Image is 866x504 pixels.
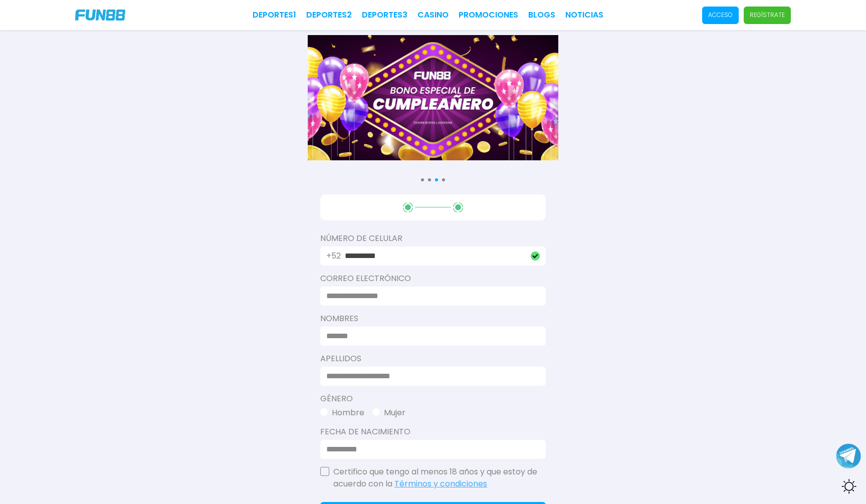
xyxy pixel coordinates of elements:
img: Company Logo [75,10,125,21]
a: BLOGS [528,9,555,21]
label: Fecha de Nacimiento [320,426,546,438]
label: Apellidos [320,353,546,365]
a: Promociones [459,9,518,21]
img: Banner [308,35,558,160]
label: Nombres [320,313,546,325]
p: Certifico que tengo al menos 18 años y que estoy de acuerdo con la [333,466,546,490]
label: Número De Celular [320,232,546,244]
div: Switch theme [836,474,861,499]
button: Hombre [320,407,364,419]
a: NOTICIAS [565,9,603,21]
button: Join telegram channel [836,443,861,469]
button: Mujer [372,407,405,419]
p: Regístrate [750,11,785,20]
label: Género [320,393,546,405]
p: +52 [326,250,341,262]
a: Deportes2 [306,9,352,21]
a: Deportes1 [253,9,296,21]
a: Deportes3 [362,9,407,21]
label: Correo electrónico [320,273,546,285]
a: CASINO [417,9,449,21]
p: Acceso [708,11,733,20]
a: Términos y condiciones [394,478,487,489]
